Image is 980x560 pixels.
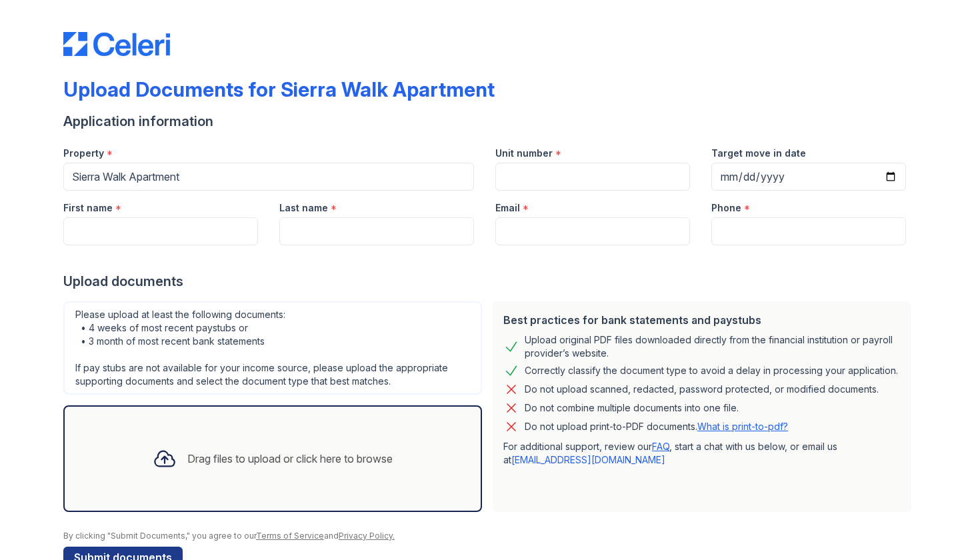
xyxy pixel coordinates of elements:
div: Upload documents [63,272,917,291]
label: Unit number [495,147,553,160]
div: Correctly classify the document type to avoid a delay in processing your application. [525,363,898,379]
img: CE_Logo_Blue-a8612792a0a2168367f1c8372b55b34899dd931a85d93a1a3d3e32e68fde9ad4.png [63,32,170,56]
p: Do not upload print-to-PDF documents. [525,420,788,433]
div: Please upload at least the following documents: • 4 weeks of most recent paystubs or • 3 month of... [63,301,482,395]
div: Best practices for bank statements and paystubs [503,312,901,328]
a: [EMAIL_ADDRESS][DOMAIN_NAME] [511,454,665,465]
div: By clicking "Submit Documents," you agree to our and [63,531,917,541]
div: Application information [63,112,917,131]
label: Email [495,201,520,215]
div: Do not combine multiple documents into one file. [525,400,739,416]
a: FAQ [652,441,669,452]
p: For additional support, review our , start a chat with us below, or email us at [503,440,901,467]
label: Target move in date [711,147,806,160]
div: Drag files to upload or click here to browse [187,451,393,467]
a: What is print-to-pdf? [697,421,788,432]
label: Last name [279,201,328,215]
a: Privacy Policy. [339,531,395,541]
label: Property [63,147,104,160]
div: Upload original PDF files downloaded directly from the financial institution or payroll provider’... [525,333,901,360]
label: First name [63,201,113,215]
div: Upload Documents for Sierra Walk Apartment [63,77,495,101]
label: Phone [711,201,741,215]
a: Terms of Service [256,531,324,541]
div: Do not upload scanned, redacted, password protected, or modified documents. [525,381,879,397]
